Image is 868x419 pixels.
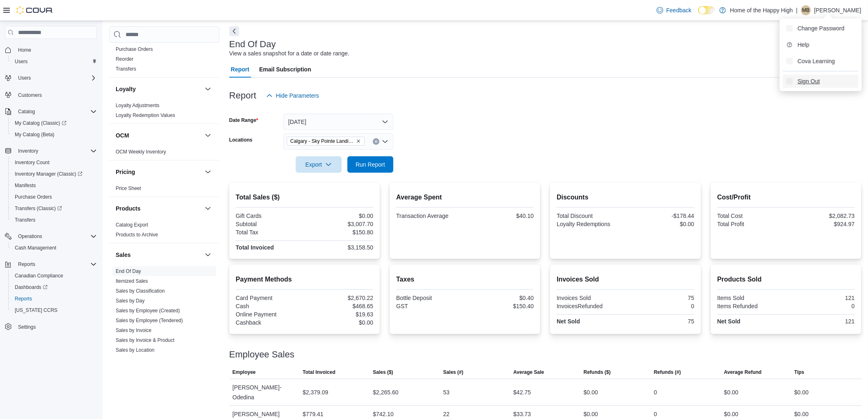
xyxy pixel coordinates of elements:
[15,89,97,100] span: Customers
[467,213,534,219] div: $40.10
[11,169,86,179] a: Inventory Manager (Classic)
[231,61,249,78] span: Report
[116,337,174,343] a: Sales by Invoice & Product
[116,168,135,176] h3: Pricing
[11,305,61,315] a: [US_STATE] CCRS
[11,271,97,281] span: Canadian Compliance
[802,5,810,15] span: MB
[788,295,855,301] div: 121
[109,183,219,197] div: Pricing
[795,409,809,419] div: $0.00
[15,146,41,156] button: Inventory
[116,168,201,176] button: Pricing
[654,387,657,397] div: 0
[11,282,97,292] span: Dashboards
[116,85,136,93] h3: Loyalty
[18,233,42,240] span: Operations
[203,131,213,140] button: OCM
[8,168,100,180] a: Inventory Manager (Classic)
[116,288,165,294] span: Sales by Classification
[8,203,100,214] a: Transfers (Classic)
[18,75,31,81] span: Users
[396,192,534,202] h2: Average Spent
[306,229,373,236] div: $150.80
[109,147,219,160] div: OCM
[2,106,100,117] button: Catalog
[116,149,166,155] a: OCM Weekly Inventory
[8,214,100,226] button: Transfers
[627,295,694,301] div: 75
[15,107,97,117] span: Catalog
[303,409,324,419] div: $779.41
[557,275,694,284] h2: Invoices Sold
[717,275,855,284] h2: Products Sold
[15,259,39,269] button: Reports
[236,244,274,251] strong: Total Invoiced
[11,130,58,140] a: My Catalog (Beta)
[11,130,97,140] span: My Catalog (Beta)
[116,347,155,353] a: Sales by Location
[514,369,544,375] span: Average Sale
[627,213,694,219] div: -$178.44
[306,303,373,309] div: $468.65
[15,272,63,279] span: Canadian Compliance
[584,387,598,397] div: $0.00
[654,409,657,419] div: 0
[236,213,303,219] div: Gift Cards
[229,39,276,49] h3: End Of Day
[15,171,82,177] span: Inventory Manager (Classic)
[116,185,141,192] span: Price Sheet
[627,221,694,227] div: $0.00
[2,89,100,101] button: Customers
[116,46,153,53] span: Purchase Orders
[2,259,100,270] button: Reports
[15,120,66,126] span: My Catalog (Classic)
[11,57,31,66] a: Users
[203,167,213,177] button: Pricing
[15,131,55,138] span: My Catalog (Beta)
[814,5,861,15] p: [PERSON_NAME]
[236,275,373,284] h2: Payment Methods
[724,409,738,419] div: $0.00
[116,307,180,314] span: Sales by Employee (Created)
[116,85,201,93] button: Loyalty
[5,41,97,354] nav: Complex example
[306,311,373,318] div: $19.63
[11,192,55,202] a: Purchase Orders
[717,221,785,227] div: Total Profit
[306,295,373,301] div: $2,670.22
[203,84,213,94] button: Loyalty
[301,156,337,173] span: Export
[8,293,100,305] button: Reports
[11,158,53,167] a: Inventory Count
[116,56,133,62] a: Reorder
[116,103,160,108] a: Loyalty Adjustments
[717,295,785,301] div: Items Sold
[717,303,785,309] div: Items Refunded
[11,158,97,167] span: Inventory Count
[11,204,97,213] span: Transfers (Classic)
[396,213,464,219] div: Transaction Average
[717,213,785,219] div: Total Cost
[2,44,100,56] button: Home
[116,66,136,72] span: Transfers
[11,243,97,253] span: Cash Management
[263,87,322,104] button: Hide Parameters
[798,24,845,32] span: Change Password
[236,311,303,318] div: Online Payment
[116,327,151,334] span: Sales by Invoice
[203,250,213,260] button: Sales
[306,221,373,227] div: $3,007.70
[717,318,741,325] strong: Net Sold
[396,275,534,284] h2: Taxes
[8,180,100,191] button: Manifests
[11,294,97,304] span: Reports
[15,205,62,212] span: Transfers (Classic)
[627,303,694,309] div: 0
[8,191,100,203] button: Purchase Orders
[8,56,100,67] button: Users
[18,47,31,53] span: Home
[116,268,141,275] span: End Of Day
[627,318,694,325] div: 75
[229,350,295,359] h3: Employee Sales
